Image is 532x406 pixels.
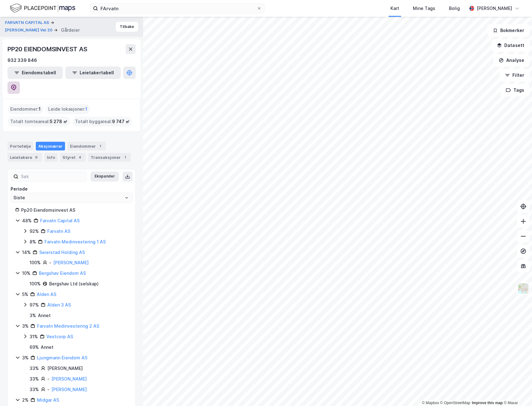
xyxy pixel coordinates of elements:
a: Farvatn AS [47,228,70,234]
input: Søk [18,172,86,181]
div: 4 [77,154,83,160]
div: Bolig [449,5,460,12]
div: 3% [22,354,29,362]
div: 48% [22,217,32,224]
a: Farvatn Medinvestering 1 AS [44,239,106,244]
div: Leide lokasjoner : [46,104,90,114]
button: Tags [501,84,530,96]
input: ClearOpen [11,193,132,202]
div: 5% [22,291,28,298]
a: Seierstad Holding AS [39,250,85,255]
div: Aksjonærer [36,142,65,150]
div: 9 [33,154,40,160]
div: Annet [38,312,51,319]
button: Leietakertabell [65,67,121,79]
div: [PERSON_NAME] [477,5,512,12]
span: 9 747 ㎡ [112,118,130,125]
div: Gårdeier [61,26,80,34]
div: Kart [390,5,399,12]
a: Vestcorp AS [46,334,73,339]
a: Farvatn Medinvestering 2 AS [37,323,99,329]
div: PP20 EIENDOMSINVEST AS [7,44,89,54]
div: 8% [30,238,36,246]
div: Transaksjoner [88,153,131,162]
span: 1 [39,105,41,113]
div: Portefølje [7,142,33,150]
span: 5 278 ㎡ [50,118,68,125]
div: - [49,259,51,266]
a: Ljungmann Eiendom AS [37,355,87,360]
button: [PERSON_NAME] Vei 20 [5,27,54,33]
button: Open [124,195,129,200]
div: 97% [30,301,39,309]
div: 33% [30,375,39,383]
div: Eiendommer : [8,104,43,114]
div: Annet [41,344,54,351]
span: 1 [85,105,87,113]
div: - [47,386,49,393]
button: Datasett [492,39,530,52]
a: [PERSON_NAME] [51,387,87,392]
div: 1 [97,143,103,149]
div: 14% [22,249,31,256]
div: Periode [11,185,133,193]
a: Mapbox [422,401,439,405]
button: Ekspander [91,172,119,182]
div: Pp20 Eiendomsinvest AS [21,206,128,214]
iframe: Chat Widget [501,376,532,406]
div: Mine Tags [413,5,435,12]
a: [PERSON_NAME] [51,376,87,381]
div: Leietakere [7,153,42,162]
a: Farvatn Capital AS [40,218,80,223]
div: 31% [30,333,38,340]
button: Bokmerker [488,24,530,37]
div: [PERSON_NAME] [47,365,83,372]
div: 92% [30,228,39,235]
div: 100% [30,259,41,266]
div: 3% [22,322,29,330]
a: Bergshav Eiendom AS [39,270,86,276]
a: OpenStreetMap [440,401,470,405]
div: 2% [22,396,29,404]
a: Improve this map [472,401,503,405]
a: [PERSON_NAME] [53,260,89,265]
div: - [47,375,49,383]
div: Styret [60,153,86,162]
div: 3 % [30,312,36,319]
div: Eiendommer [68,142,106,150]
button: Filter [500,69,530,81]
div: Bergshav Ltd (selskap) [49,280,99,288]
div: 100% [30,280,41,288]
button: Analyse [493,54,530,67]
div: Totalt byggareal : [72,117,132,127]
div: 932 339 846 [7,57,37,64]
div: 1 [122,154,128,160]
div: 33% [30,386,39,393]
div: Totalt tomteareal : [8,117,70,127]
button: Tilbake [116,22,138,32]
a: Midgar AS [37,397,59,403]
a: Alden AS [37,292,56,297]
div: 33% [30,365,39,372]
input: Søk på adresse, matrikkel, gårdeiere, leietakere eller personer [98,4,257,13]
button: FARVATN CAPITAL AS [5,20,50,26]
button: Eiendomstabell [7,67,63,79]
div: Info [44,153,58,162]
div: 69 % [30,344,39,351]
img: logo.f888ab2527a4732fd821a326f86c7f29.svg [10,3,75,14]
img: Z [517,283,529,294]
div: 10% [22,270,30,277]
a: Alden 3 AS [47,302,71,307]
